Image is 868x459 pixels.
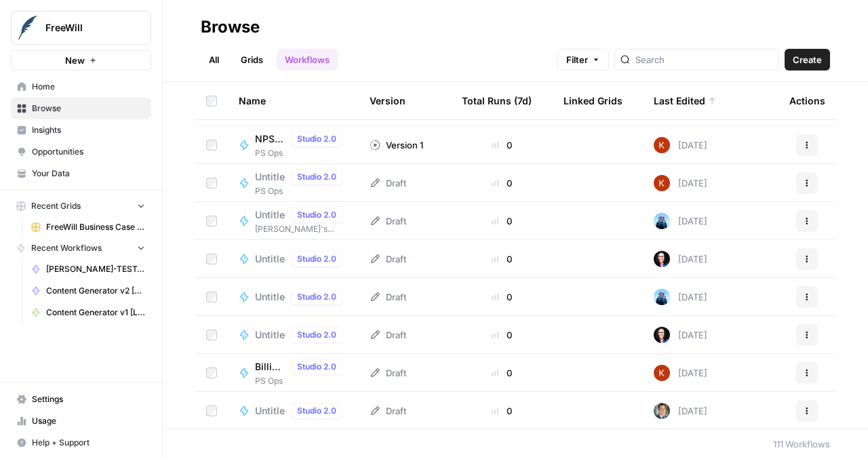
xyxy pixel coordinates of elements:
span: PS Ops [255,185,348,197]
div: [DATE] [654,251,707,267]
span: Your Data [32,167,145,180]
span: Untitled [255,290,285,304]
div: Version [370,82,406,119]
a: UntitledStudio 2.0 [239,289,348,305]
div: 0 [462,176,542,190]
span: Untitled [255,328,285,342]
a: All [201,49,227,71]
img: FreeWill Logo [16,16,40,40]
span: Settings [32,393,145,405]
span: Content Generator v1 [LIVE] [46,306,145,319]
div: [DATE] [654,289,707,305]
img: e74y9dfsxe4powjyqu60jp5it5vi [654,365,670,381]
div: Total Runs (7d) [462,82,532,119]
a: UntitledStudio 2.0 [239,327,348,343]
span: Filter [566,53,588,66]
span: New [65,54,85,67]
div: Draft [370,328,406,342]
span: Home [32,81,145,93]
img: qbv1ulvrwtta9e8z8l6qv22o0bxd [654,251,670,267]
div: 111 Workflows [773,437,830,451]
span: Untitled [255,404,285,418]
div: 0 [462,252,542,266]
div: Version 1 [370,138,423,152]
span: Studio 2.0 [297,209,336,221]
a: Insights [11,119,151,141]
a: Opportunities [11,141,151,163]
a: Content Generator v1 [LIVE] [25,302,151,323]
button: Filter [557,49,609,71]
span: FreeWill [45,21,127,35]
div: 0 [462,404,542,418]
button: Create [785,49,830,71]
div: Draft [370,252,406,266]
span: Help + Support [32,437,145,449]
a: Workflows [277,49,338,71]
span: PS Ops [255,375,348,387]
a: Grids [233,49,271,71]
span: Untitled [255,208,285,222]
a: Settings [11,388,151,410]
div: [DATE] [654,365,707,381]
div: Draft [370,404,406,418]
button: Workspace: FreeWill [11,11,151,45]
div: 0 [462,138,542,152]
span: Studio 2.0 [297,329,336,341]
span: [PERSON_NAME]-TEST-Content Generator v2 [DRAFT] [46,263,145,275]
span: Insights [32,124,145,136]
a: [PERSON_NAME]-TEST-Content Generator v2 [DRAFT] [25,258,151,280]
span: Opportunities [32,146,145,158]
a: Your Data [11,163,151,184]
span: Billing Contacts Backfill [255,360,285,374]
div: Draft [370,176,406,190]
span: Content Generator v2 [DRAFT] [46,285,145,297]
div: 0 [462,214,542,228]
img: e74y9dfsxe4powjyqu60jp5it5vi [654,175,670,191]
a: NPS TaggingStudio 2.0PS Ops [239,131,348,159]
div: 0 [462,366,542,380]
div: [DATE] [654,403,707,419]
span: Studio 2.0 [297,171,336,183]
div: 0 [462,328,542,342]
button: Help + Support [11,432,151,454]
div: 0 [462,290,542,304]
div: Browse [201,16,260,38]
img: e74y9dfsxe4powjyqu60jp5it5vi [654,137,670,153]
div: Linked Grids [564,82,623,119]
span: Usage [32,415,145,427]
div: [DATE] [654,137,707,153]
a: Home [11,76,151,98]
a: Billing Contacts BackfillStudio 2.0PS Ops [239,359,348,387]
a: Browse [11,98,151,119]
span: Studio 2.0 [297,291,336,303]
input: Search [635,53,773,66]
div: Draft [370,290,406,304]
span: Studio 2.0 [297,405,336,417]
div: Name [239,82,348,119]
span: Studio 2.0 [297,133,336,145]
div: Draft [370,214,406,228]
div: [DATE] [654,327,707,343]
button: New [11,50,151,71]
img: 173r093gp9ey2ruuw4w87a6bzj36 [654,403,670,419]
a: UntitledStudio 2.0[PERSON_NAME]'s Folder [239,207,348,235]
a: UntitledStudio 2.0 [239,403,348,419]
span: [PERSON_NAME]'s Folder [255,223,348,235]
a: UntitledStudio 2.0PS Ops [239,169,348,197]
span: NPS Tagging [255,132,285,146]
div: Draft [370,366,406,380]
span: FreeWill Business Case Generator v2 Grid [46,221,145,233]
img: qbv1ulvrwtta9e8z8l6qv22o0bxd [654,327,670,343]
img: 8b0o61f2bnlbq1xhh7yx6aw3qno9 [654,289,670,305]
span: Studio 2.0 [297,361,336,373]
div: Last Edited [654,82,716,119]
span: PS Ops [255,147,348,159]
a: FreeWill Business Case Generator v2 Grid [25,216,151,238]
div: Actions [789,82,825,119]
span: Untitled [255,170,285,184]
span: Untitled [255,252,285,266]
span: Studio 2.0 [297,253,336,265]
a: UntitledStudio 2.0 [239,251,348,267]
span: Browse [32,102,145,115]
div: [DATE] [654,175,707,191]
